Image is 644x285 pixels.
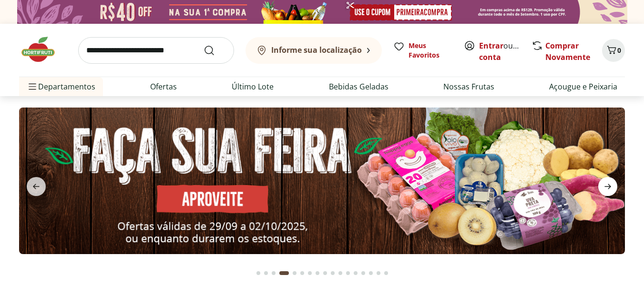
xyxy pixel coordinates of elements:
[359,262,367,285] button: Go to page 14 from fs-carousel
[321,262,329,285] button: Go to page 9 from fs-carousel
[19,177,53,196] button: previous
[479,40,521,63] span: ou
[314,262,321,285] button: Go to page 8 from fs-carousel
[277,262,291,285] button: Current page from fs-carousel
[245,37,382,64] button: Informe sua localização
[329,81,388,92] a: Bebidas Geladas
[617,46,621,55] span: 0
[232,81,274,92] a: Último Lote
[409,41,452,60] span: Meus Favoritos
[150,81,177,92] a: Ofertas
[337,262,344,285] button: Go to page 11 from fs-carousel
[270,262,277,285] button: Go to page 3 from fs-carousel
[352,262,359,285] button: Go to page 13 from fs-carousel
[545,40,590,62] a: Comprar Novamente
[271,45,362,55] b: Informe sua localização
[375,262,382,285] button: Go to page 16 from fs-carousel
[591,177,625,196] button: next
[479,40,503,51] a: Entrar
[298,262,306,285] button: Go to page 6 from fs-carousel
[255,262,262,285] button: Go to page 1 from fs-carousel
[19,108,625,254] img: feira
[479,40,532,62] a: Criar conta
[262,262,270,285] button: Go to page 2 from fs-carousel
[19,35,67,64] img: Hortifruti
[27,75,95,98] span: Departamentos
[204,45,226,56] button: Submit Search
[382,262,390,285] button: Go to page 17 from fs-carousel
[367,262,375,285] button: Go to page 15 from fs-carousel
[329,262,337,285] button: Go to page 10 from fs-carousel
[549,81,617,92] a: Açougue e Peixaria
[393,41,452,60] a: Meus Favoritos
[27,75,38,98] button: Menu
[306,262,314,285] button: Go to page 7 from fs-carousel
[344,262,352,285] button: Go to page 12 from fs-carousel
[78,37,234,64] input: search
[443,81,494,92] a: Nossas Frutas
[602,39,625,62] button: Carrinho
[291,262,298,285] button: Go to page 5 from fs-carousel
